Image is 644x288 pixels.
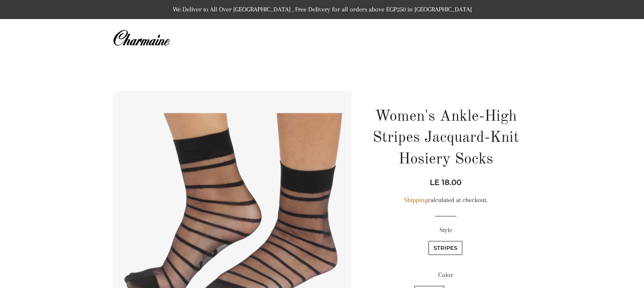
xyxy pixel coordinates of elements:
img: Charmaine Egypt [113,29,170,47]
label: Style [370,225,521,235]
span: LE 18.00 [430,178,462,187]
a: Shipping [404,196,428,204]
label: Color [370,270,521,280]
label: Stripes [428,241,462,255]
h1: Women's Ankle-High Stripes Jacquard-Knit Hosiery Socks [370,106,521,170]
div: calculated at checkout. [370,195,521,205]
